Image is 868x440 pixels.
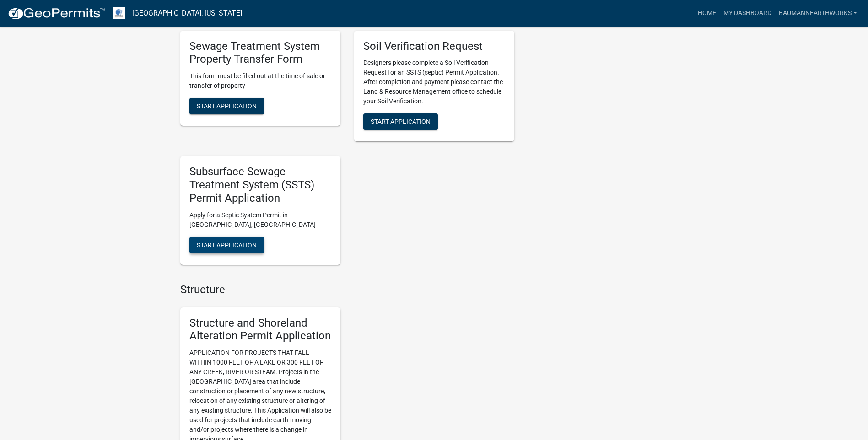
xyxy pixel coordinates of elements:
[694,5,720,22] a: Home
[189,71,331,91] p: This form must be filled out at the time of sale or transfer of property
[197,241,257,248] span: Start Application
[197,102,257,110] span: Start Application
[189,165,331,204] h5: Subsurface Sewage Treatment System (SSTS) Permit Application
[189,98,264,114] button: Start Application
[775,5,861,22] a: baumannearthworks
[189,237,264,253] button: Start Application
[189,40,331,66] h5: Sewage Treatment System Property Transfer Form
[720,5,775,22] a: My Dashboard
[371,118,431,125] span: Start Application
[363,113,438,130] button: Start Application
[132,5,242,21] a: [GEOGRAPHIC_DATA], [US_STATE]
[363,40,505,53] h5: Soil Verification Request
[113,7,125,19] img: Otter Tail County, Minnesota
[363,58,505,106] p: Designers please complete a Soil Verification Request for an SSTS (septic) Permit Application. Af...
[180,283,514,296] h4: Structure
[189,210,331,230] p: Apply for a Septic System Permit in [GEOGRAPHIC_DATA], [GEOGRAPHIC_DATA]
[189,317,331,343] h5: Structure and Shoreland Alteration Permit Application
